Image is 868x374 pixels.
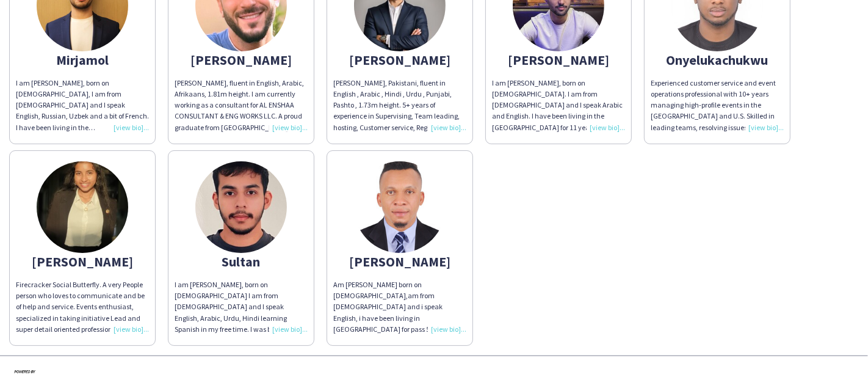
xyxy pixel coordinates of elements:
div: [PERSON_NAME] [16,256,149,267]
img: thumb-65b5ff6fabdf3.jpg [354,161,446,253]
div: Onyelukachukwu [651,54,784,65]
div: I am [PERSON_NAME], born on [DEMOGRAPHIC_DATA], I am from [DEMOGRAPHIC_DATA] and I speak English,... [16,78,149,133]
div: [PERSON_NAME] [333,256,466,267]
img: thumb-659e6e3de8445.jpeg [37,161,128,253]
div: Am [PERSON_NAME] born on [DEMOGRAPHIC_DATA],am from [DEMOGRAPHIC_DATA] and i speak English, i hav... [333,279,466,335]
div: [PERSON_NAME], Pakistani, fluent in English , Arabic , Hindi , Urdu , Punjabi, Pashto , 1.73m hei... [333,78,466,133]
div: [PERSON_NAME], fluent in English, Arabic, Afrikaans, 1.81m height. I am currently working as a co... [175,78,308,133]
div: Sultan [175,256,308,267]
div: I am [PERSON_NAME], born on [DEMOGRAPHIC_DATA]. I am from [DEMOGRAPHIC_DATA] and I speak Arabic a... [492,78,625,133]
img: thumb-672397aa3465f.jpg [195,161,287,253]
div: I am [PERSON_NAME], born on [DEMOGRAPHIC_DATA] I am from [DEMOGRAPHIC_DATA] and I speak English, ... [175,279,308,335]
div: Experienced customer service and event operations professional with 10+ years managing high-profi... [651,78,784,133]
div: Mirjamol [16,54,149,65]
div: [PERSON_NAME] [492,54,625,65]
div: [PERSON_NAME] [175,54,308,65]
div: Firecracker Social Butterfly. A very People person who loves to communicate and be of help and se... [16,279,149,335]
div: [PERSON_NAME] [333,54,466,65]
